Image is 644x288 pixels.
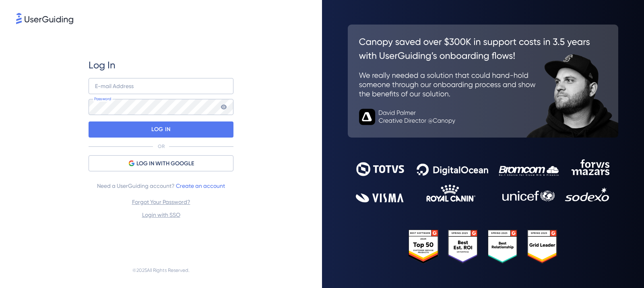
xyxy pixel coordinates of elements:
[132,265,190,275] span: © 2025 All Rights Reserved.
[158,143,165,150] p: OR
[151,123,170,136] p: LOG IN
[132,199,190,205] a: Forgot Your Password?
[89,59,116,72] span: Log In
[16,13,73,24] img: 8faab4ba6bc7696a72372aa768b0286c.svg
[409,230,557,263] img: 25303e33045975176eb484905ab012ff.svg
[97,181,225,191] span: Need a UserGuiding account?
[142,212,180,218] a: Login with SSO
[356,159,610,203] img: 9302ce2ac39453076f5bc0f2f2ca889b.svg
[348,25,618,138] img: 26c0aa7c25a843aed4baddd2b5e0fa68.svg
[176,183,225,189] a: Create an account
[89,78,233,94] input: example@company.com
[136,159,194,169] span: LOG IN WITH GOOGLE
